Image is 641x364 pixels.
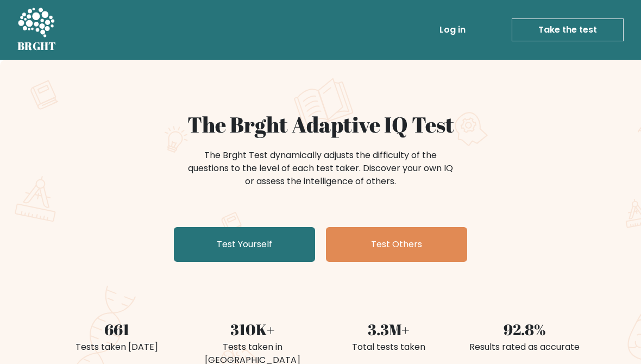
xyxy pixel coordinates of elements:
[55,341,178,354] div: Tests taken [DATE]
[512,18,624,41] a: Take the test
[326,227,467,262] a: Test Others
[191,318,314,341] div: 310K+
[435,19,470,41] a: Log in
[55,112,586,138] h1: The Brght Adaptive IQ Test
[327,318,450,341] div: 3.3M+
[17,40,56,53] h5: BRGHT
[327,341,450,354] div: Total tests taken
[174,227,315,262] a: Test Yourself
[17,4,56,55] a: BRGHT
[463,318,586,341] div: 92.8%
[185,149,456,188] div: The Brght Test dynamically adjusts the difficulty of the questions to the level of each test take...
[463,341,586,354] div: Results rated as accurate
[55,318,178,341] div: 661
